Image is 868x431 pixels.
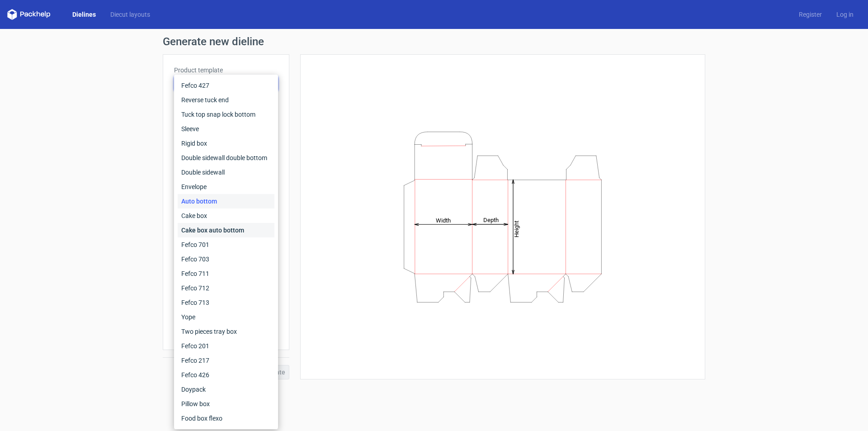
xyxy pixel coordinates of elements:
[178,382,274,397] div: Doypack
[163,36,705,47] h1: Generate new dieline
[65,10,103,19] a: Dielines
[178,397,274,411] div: Pillow box
[178,107,274,122] div: Tuck top snap lock bottom
[178,295,274,310] div: Fefco 713
[178,122,274,136] div: Sleeve
[483,217,499,223] tspan: Depth
[178,339,274,353] div: Fefco 201
[178,324,274,339] div: Two pieces tray box
[178,310,274,324] div: Yope
[178,208,274,223] div: Cake box
[178,368,274,382] div: Fefco 426
[178,411,274,426] div: Food box flexo
[178,281,274,295] div: Fefco 712
[178,78,274,93] div: Fefco 427
[178,223,274,237] div: Cake box auto bottom
[178,252,274,266] div: Fefco 703
[103,10,157,19] a: Diecut layouts
[178,151,274,165] div: Double sidewall double bottom
[792,10,829,19] a: Register
[829,10,861,19] a: Log in
[178,93,274,107] div: Reverse tuck end
[513,220,520,237] tspan: Height
[178,165,274,180] div: Double sidewall
[178,237,274,252] div: Fefco 701
[178,180,274,194] div: Envelope
[178,194,274,208] div: Auto bottom
[178,266,274,281] div: Fefco 711
[178,136,274,151] div: Rigid box
[174,66,278,75] label: Product template
[178,353,274,368] div: Fefco 217
[436,217,451,223] tspan: Width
